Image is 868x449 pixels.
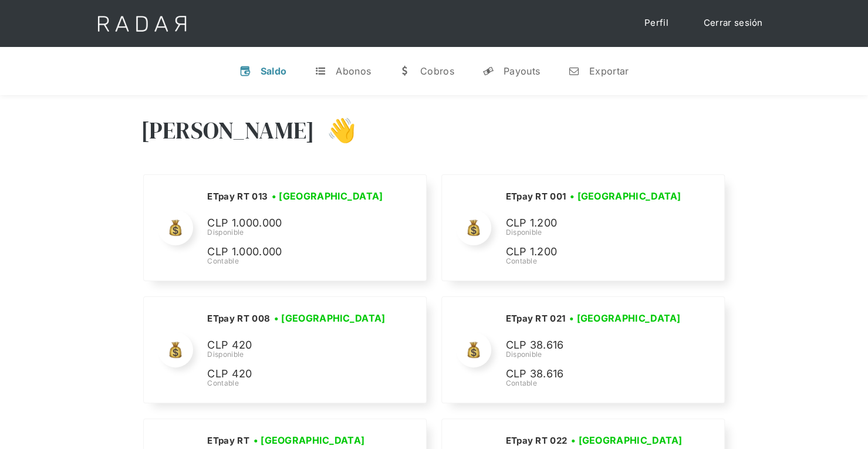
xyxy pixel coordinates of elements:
[207,215,383,232] p: CLP 1.000.000
[692,12,775,35] a: Cerrar sesión
[505,256,685,266] div: Contable
[505,244,681,261] p: CLP 1.200
[570,189,681,203] h3: • [GEOGRAPHIC_DATA]
[399,65,411,77] div: w
[207,313,270,325] h2: ETpay RT 008
[505,215,681,232] p: CLP 1.200
[239,65,251,77] div: v
[505,378,684,389] div: Contable
[482,65,494,77] div: y
[207,191,268,202] h2: ETpay RT 013
[505,313,565,325] h2: ETpay RT 021
[272,189,383,203] h3: • [GEOGRAPHIC_DATA]
[315,116,356,145] h3: 👋
[207,378,389,389] div: Contable
[504,65,540,77] div: Payouts
[505,191,566,202] h2: ETpay RT 001
[505,349,684,360] div: Disponible
[571,433,683,447] h3: • [GEOGRAPHIC_DATA]
[633,12,680,35] a: Perfil
[505,366,681,383] p: CLP 38.616
[505,227,685,238] div: Disponible
[568,65,580,77] div: n
[589,65,629,77] div: Exportar
[274,311,386,325] h3: • [GEOGRAPHIC_DATA]
[207,366,383,383] p: CLP 420
[207,244,383,261] p: CLP 1.000.000
[420,65,454,77] div: Cobros
[207,435,249,447] h2: ETpay RT
[207,256,387,266] div: Contable
[505,337,681,354] p: CLP 38.616
[207,337,383,354] p: CLP 420
[141,116,315,145] h3: [PERSON_NAME]
[505,435,567,447] h2: ETpay RT 022
[336,65,371,77] div: Abonos
[315,65,326,77] div: t
[207,227,387,238] div: Disponible
[254,433,365,447] h3: • [GEOGRAPHIC_DATA]
[207,349,389,360] div: Disponible
[569,311,681,325] h3: • [GEOGRAPHIC_DATA]
[261,65,287,77] div: Saldo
